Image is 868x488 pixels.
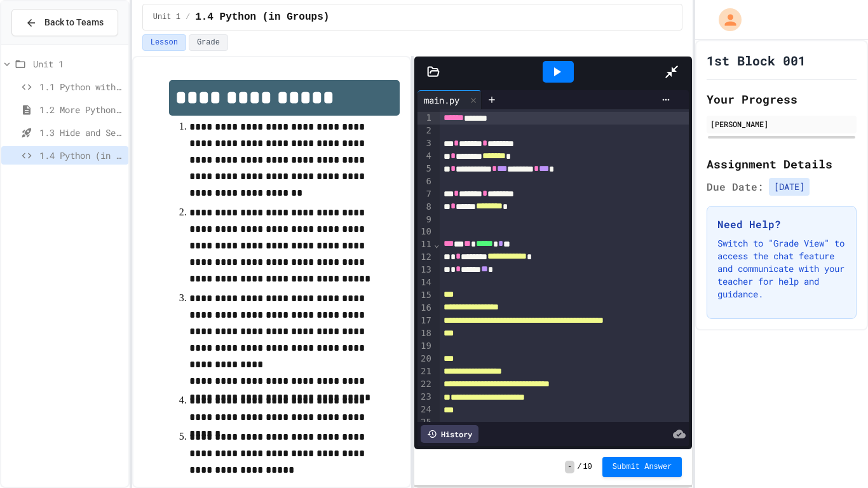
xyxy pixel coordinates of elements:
[417,112,433,125] div: 1
[44,16,104,29] span: Back to Teams
[11,9,118,36] button: Back to Teams
[710,118,853,130] div: [PERSON_NAME]
[417,201,433,213] div: 8
[33,57,123,71] span: Unit 1
[417,327,433,340] div: 18
[417,150,433,163] div: 4
[417,251,433,264] div: 12
[417,188,433,201] div: 7
[577,462,581,472] span: /
[417,175,433,188] div: 6
[417,340,433,353] div: 19
[417,391,433,403] div: 23
[433,239,440,249] span: Fold line
[417,315,433,327] div: 17
[417,365,433,378] div: 21
[39,80,123,93] span: 1.1 Python with Turtle
[769,178,810,196] span: [DATE]
[417,213,433,226] div: 9
[417,403,433,416] div: 24
[417,137,433,150] div: 3
[565,461,574,473] span: -
[39,126,123,139] span: 1.3 Hide and Seek
[417,163,433,175] div: 5
[417,90,482,109] div: main.py
[417,353,433,365] div: 20
[707,155,857,173] h2: Assignment Details
[707,51,806,69] h1: 1st Block 001
[417,264,433,276] div: 13
[142,34,186,51] button: Lesson
[39,149,123,162] span: 1.4 Python (in Groups)
[583,462,592,472] span: 10
[189,34,228,51] button: Grade
[421,425,478,443] div: History
[602,457,682,477] button: Submit Answer
[417,289,433,302] div: 15
[186,12,190,22] span: /
[717,237,846,301] p: Switch to "Grade View" to access the chat feature and communicate with your teacher for help and ...
[417,125,433,137] div: 2
[153,12,180,22] span: Unit 1
[195,10,329,25] span: 1.4 Python (in Groups)
[417,416,433,429] div: 25
[417,302,433,315] div: 16
[417,226,433,238] div: 10
[613,462,672,472] span: Submit Answer
[417,276,433,289] div: 14
[707,90,857,108] h2: Your Progress
[707,179,764,194] span: Due Date:
[417,378,433,391] div: 22
[39,103,123,116] span: 1.2 More Python (using Turtle)
[705,5,745,34] div: My Account
[417,93,466,107] div: main.py
[417,238,433,251] div: 11
[717,217,846,232] h3: Need Help?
